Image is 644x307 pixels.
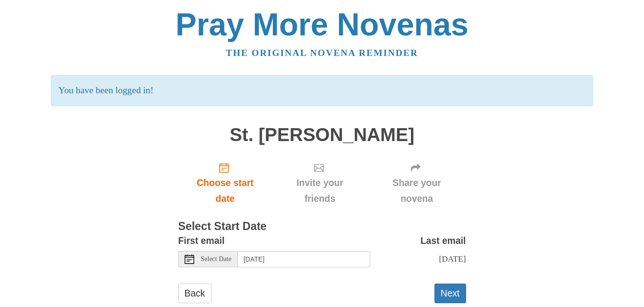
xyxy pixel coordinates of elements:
[178,284,211,303] a: Back
[178,220,466,233] h3: Select Start Date
[439,254,466,263] span: [DATE]
[421,233,466,249] label: Last email
[178,125,466,145] h1: St. [PERSON_NAME]
[281,175,358,207] span: Invite your friends
[178,154,272,211] a: Choose start date
[368,154,466,211] div: Click "Next" to confirm your start date first.
[272,154,367,211] div: Click "Next" to confirm your start date first.
[201,256,232,263] span: Select Date
[51,75,593,106] p: You have been logged in!
[178,233,225,249] label: First email
[434,284,466,303] button: Next
[176,7,468,42] a: Pray More Novenas
[188,175,263,207] span: Choose start date
[226,48,418,58] a: The original novena reminder
[377,175,457,207] span: Share your novena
